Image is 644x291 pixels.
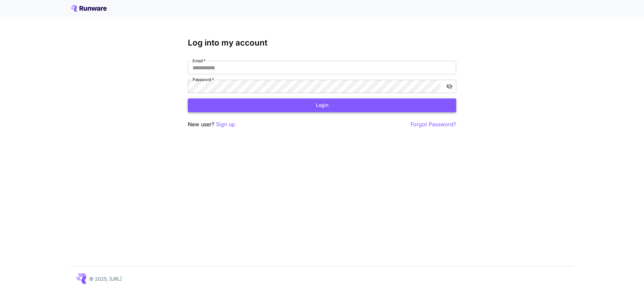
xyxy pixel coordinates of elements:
button: Forgot Password? [411,120,456,129]
label: Email [193,58,206,64]
h3: Log into my account [188,38,456,48]
button: Sign up [216,120,235,129]
p: © 2025, [URL] [89,275,122,282]
button: toggle password visibility [443,80,455,92]
button: Login [188,98,456,112]
p: New user? [188,120,235,129]
label: Password [193,77,214,82]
